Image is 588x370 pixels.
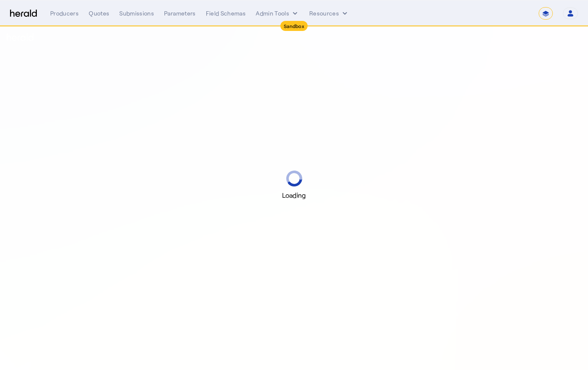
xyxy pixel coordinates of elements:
div: Parameters [164,9,196,18]
div: Producers [50,9,79,18]
div: Submissions [119,9,154,18]
div: Field Schemas [206,9,246,18]
div: Quotes [89,9,109,18]
button: internal dropdown menu [256,9,299,18]
button: Resources dropdown menu [309,9,349,18]
img: Herald Logo [10,10,37,18]
div: Sandbox [280,21,308,31]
